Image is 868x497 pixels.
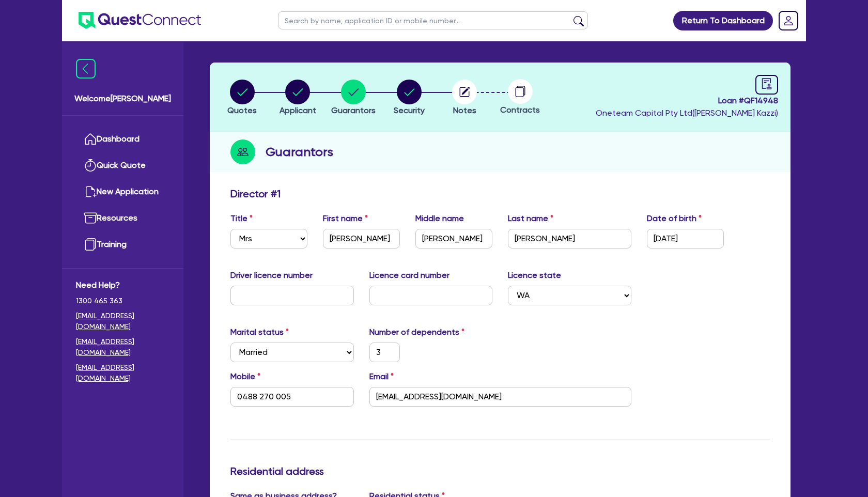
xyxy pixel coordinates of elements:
label: Licence state [508,269,561,282]
h3: Director # 1 [230,188,281,200]
label: Last name [508,212,553,225]
button: Applicant [279,79,317,117]
img: step-icon [230,139,255,164]
a: Dropdown toggle [775,7,802,34]
h2: Guarantors [266,143,333,161]
label: Date of birth [647,212,702,225]
a: Resources [76,205,169,231]
label: Marital status [230,326,289,338]
a: Training [76,231,169,258]
img: new-application [84,185,97,198]
span: 1300 465 363 [76,296,169,306]
span: Notes [453,105,476,115]
label: Email [369,370,394,383]
span: Guarantors [331,105,376,115]
a: [EMAIL_ADDRESS][DOMAIN_NAME] [76,336,169,358]
label: Middle name [415,212,464,225]
a: Return To Dashboard [673,11,773,30]
input: DD / MM / YYYY [647,229,724,248]
span: Applicant [280,105,316,115]
span: Oneteam Capital Pty Ltd ( [PERSON_NAME] Kazzi ) [596,108,778,118]
span: audit [761,78,772,89]
label: First name [323,212,368,225]
button: Notes [452,79,477,117]
img: icon-menu-close [76,59,96,79]
span: Quotes [227,105,257,115]
a: New Application [76,179,169,205]
img: resources [84,212,97,224]
span: Need Help? [76,279,169,291]
label: Licence card number [369,269,450,282]
span: Welcome [PERSON_NAME] [74,92,171,105]
a: Dashboard [76,126,169,152]
a: audit [755,75,778,95]
h3: Residential address [230,465,770,477]
span: Contracts [500,105,540,115]
label: Number of dependents [369,326,464,338]
button: Guarantors [331,79,376,117]
button: Quotes [227,79,257,117]
label: Driver licence number [230,269,313,282]
a: [EMAIL_ADDRESS][DOMAIN_NAME] [76,310,169,332]
span: Security [394,105,425,115]
img: quest-connect-logo-blue [79,12,201,29]
img: training [84,238,97,251]
a: Quick Quote [76,152,169,179]
img: quick-quote [84,159,97,172]
label: Mobile [230,370,260,383]
span: Loan # QF14948 [596,95,778,107]
input: Search by name, application ID or mobile number... [278,11,588,29]
button: Security [393,79,425,117]
label: Title [230,212,253,225]
a: [EMAIL_ADDRESS][DOMAIN_NAME] [76,362,169,384]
